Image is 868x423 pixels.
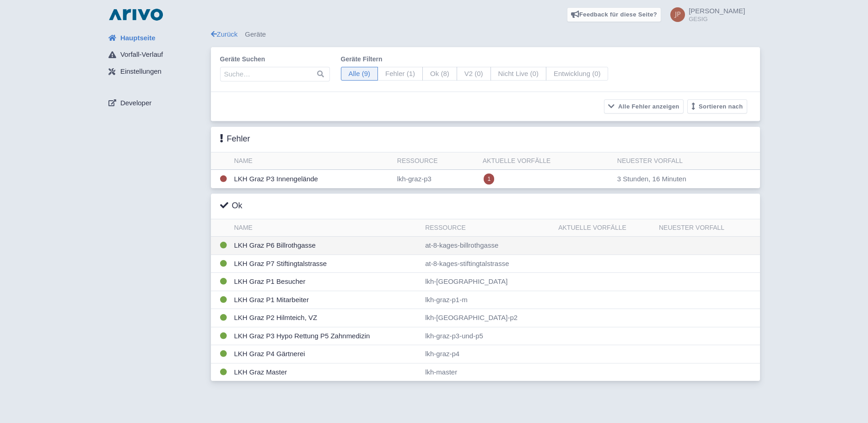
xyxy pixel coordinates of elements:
td: at-8-kages-stiftingtalstrasse [421,255,555,273]
span: Nicht Live (0) [491,67,546,81]
td: LKH Graz P6 Billrothgasse [231,237,422,255]
label: Geräte filtern [341,54,609,64]
td: LKH Graz Master [231,363,422,381]
th: Name [231,219,422,237]
a: [PERSON_NAME] GESIG [665,7,745,22]
span: Vorfall-Verlauf [120,49,163,60]
label: Geräte suchen [220,54,330,64]
div: Geräte [211,29,760,40]
span: Fehler (1) [377,67,423,81]
td: lkh-master [421,363,555,381]
button: Sortieren nach [687,99,747,114]
td: LKH Graz P1 Besucher [231,273,422,291]
a: Developer [101,94,211,112]
a: Hauptseite [101,29,211,47]
td: lkh-[GEOGRAPHIC_DATA] [421,273,555,291]
span: Einstellungen [120,66,162,77]
small: GESIG [689,16,745,22]
th: Name [231,152,394,170]
a: Zurück [211,30,238,38]
span: 1 [484,174,494,184]
td: LKH Graz P3 Hypo Rettung P5 Zahnmedizin [231,327,422,345]
span: Ok (8) [422,67,457,81]
span: V2 (0) [457,67,491,81]
th: Ressource [421,219,555,237]
span: [PERSON_NAME] [689,7,745,15]
th: Aktuelle Vorfälle [555,219,655,237]
th: Aktuelle Vorfälle [479,152,614,170]
a: Einstellungen [101,63,211,81]
th: Neuester Vorfall [655,219,760,237]
button: Alle Fehler anzeigen [604,99,684,114]
td: LKH Graz P4 Gärtnerei [231,345,422,363]
th: Neuester Vorfall [614,152,760,170]
span: Developer [120,98,151,108]
td: lkh-graz-p4 [421,345,555,363]
h3: Fehler [220,134,250,144]
th: Ressource [394,152,479,170]
img: logo [107,7,165,22]
td: LKH Graz P3 Innengelände [231,170,394,189]
span: Alle (9) [341,67,378,81]
td: LKH Graz P7 Stiftingtalstrasse [231,255,422,273]
td: LKH Graz P1 Mitarbeiter [231,291,422,309]
td: lkh-graz-p3 [394,170,479,189]
td: LKH Graz P2 Hilmteich, VZ [231,309,422,327]
span: 3 Stunden, 16 Minuten [617,175,686,183]
input: Suche… [220,67,330,81]
span: Hauptseite [120,33,156,43]
span: Entwicklung (0) [546,67,609,81]
td: lkh-[GEOGRAPHIC_DATA]-p2 [421,309,555,327]
td: lkh-graz-p3-und-p5 [421,327,555,345]
h3: Ok [220,201,243,211]
td: lkh-graz-p1-m [421,291,555,309]
a: Feedback für diese Seite? [567,7,662,22]
a: Vorfall-Verlauf [101,46,211,64]
td: at-8-kages-billrothgasse [421,237,555,255]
